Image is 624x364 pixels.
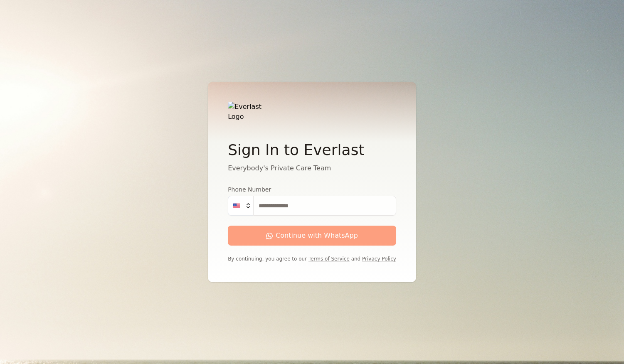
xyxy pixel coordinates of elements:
[308,256,350,262] a: Terms of Service
[362,256,396,262] a: Privacy Policy
[228,142,396,158] h2: Sign In to Everlast
[228,256,396,262] p: By continuing, you agree to our and
[228,187,396,192] label: Phone Number
[228,163,396,173] p: Everybody's Private Care Team
[228,102,274,122] img: Everlast Logo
